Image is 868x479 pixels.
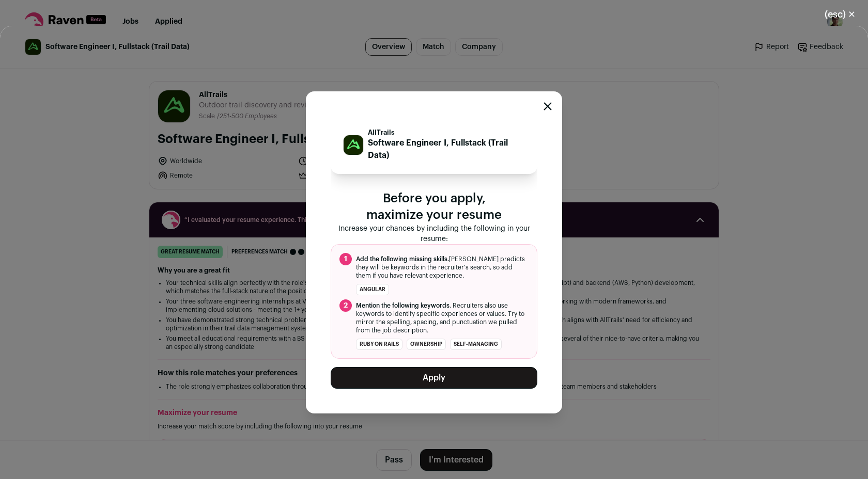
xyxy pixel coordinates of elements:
[544,102,552,110] button: Close modal
[356,256,449,262] span: Add the following missing skills.
[356,255,529,280] span: [PERSON_NAME] predicts they will be keywords in the recruiter's search, so add them if you have r...
[331,367,537,389] button: Apply
[356,284,389,295] li: Angular
[812,3,868,26] button: Close modal
[339,299,352,312] span: 2
[331,223,537,244] p: Increase your chances by including the following in your resume:
[368,129,525,137] p: AllTrails
[356,339,402,350] li: Ruby on Rails
[407,339,446,350] li: ownership
[356,302,450,309] span: Mention the following keywords
[339,253,352,265] span: 1
[368,137,525,162] p: Software Engineer I, Fullstack (Trail Data)
[344,135,363,155] img: c0248152ebed360d86c3695b2ef1f0810ec23fbd5f2ff5b9dcccaf1b63ed2ff8.jpg
[356,301,529,334] span: . Recruiters also use keywords to identify specific experiences or values. Try to mirror the spel...
[331,190,537,223] p: Before you apply, maximize your resume
[450,339,502,350] li: self-managing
